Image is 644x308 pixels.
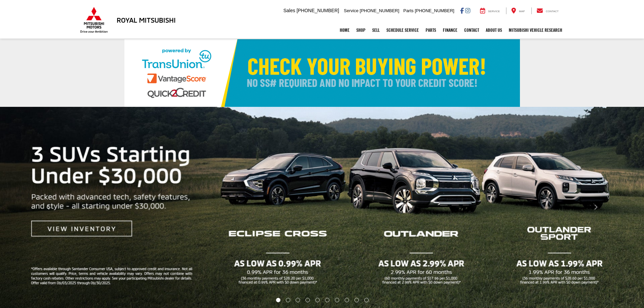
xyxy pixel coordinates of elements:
[461,22,482,39] a: Contact
[465,8,470,13] a: Instagram: Click to visit our Instagram page
[519,10,525,13] span: Map
[506,7,530,14] a: Map
[315,298,320,302] li: Go to slide number 5.
[415,8,454,13] span: [PHONE_NUMBER]
[344,298,349,302] li: Go to slide number 8.
[488,10,500,13] span: Service
[276,298,280,302] li: Go to slide number 1.
[353,22,369,39] a: Shop
[296,298,300,302] li: Go to slide number 3.
[460,8,464,13] a: Facebook: Click to visit our Facebook page
[306,298,310,302] li: Go to slide number 4.
[354,298,359,302] li: Go to slide number 9.
[439,22,461,39] a: Finance
[422,22,439,39] a: Parts: Opens in a new tab
[403,8,413,13] span: Parts
[336,22,353,39] a: Home
[531,7,564,14] a: Contact
[505,22,566,39] a: Mitsubishi Vehicle Research
[283,8,295,13] span: Sales
[475,7,505,14] a: Service
[335,298,339,302] li: Go to slide number 7.
[296,8,339,13] span: [PHONE_NUMBER]
[364,298,368,302] li: Go to slide number 10.
[117,16,176,24] h3: Royal Mitsubishi
[369,22,383,39] a: Sell
[383,22,422,39] a: Schedule Service: Opens in a new tab
[286,298,290,302] li: Go to slide number 2.
[546,10,558,13] span: Contact
[79,7,109,33] img: Mitsubishi
[344,8,358,13] span: Service
[325,298,329,302] li: Go to slide number 6.
[547,120,644,294] button: Click to view next picture.
[124,39,520,107] img: Check Your Buying Power
[360,8,399,13] span: [PHONE_NUMBER]
[482,22,505,39] a: About Us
